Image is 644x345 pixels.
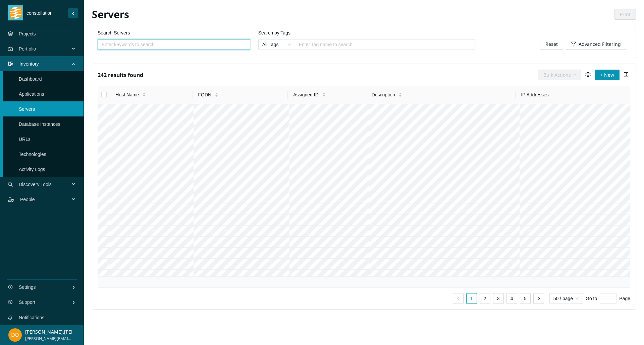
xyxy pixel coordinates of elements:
[493,293,503,304] a: 3
[516,86,625,104] th: IP Addresses
[520,293,530,304] a: 5
[19,76,42,82] a: Dashboard
[507,293,517,304] a: 4
[480,293,490,304] li: 2
[19,54,72,74] span: Inventory
[19,152,46,157] a: Technologies
[19,31,36,36] a: Projects
[566,39,626,50] button: Advanced Filtering
[19,292,72,312] span: Support
[372,91,395,98] span: Description
[624,72,629,77] span: column-height
[537,296,541,300] span: right
[614,9,636,20] button: Print
[366,86,516,104] th: Description
[19,106,35,112] a: Servers
[553,293,579,304] span: 50 / page
[110,86,193,104] th: Host Name
[540,39,563,50] button: Reset
[467,293,477,304] a: 1
[453,293,464,304] button: left
[506,293,517,304] li: 4
[19,39,72,59] span: Portfolio
[579,40,621,48] span: Advanced Filtering
[10,5,22,20] img: tidal_logo.png
[198,91,212,98] span: FQDN
[92,8,364,21] h2: Servers
[293,91,318,98] span: Assigned ID
[193,86,288,104] th: FQDN
[8,328,22,342] img: fc4c020ee9766696075f99ae3046ffd7
[25,336,72,342] span: [PERSON_NAME][EMAIL_ADDRESS][PERSON_NAME][DOMAIN_NAME]
[600,293,616,304] input: Page
[19,167,45,172] a: Activity Logs
[586,293,630,304] div: Go to Page
[98,69,143,80] h5: 242 results found
[19,91,44,97] a: Applications
[19,121,60,127] a: Database Instances
[520,293,531,304] li: 5
[102,41,241,48] input: Search Servers
[549,293,583,304] div: Page Size
[533,293,544,304] button: right
[19,277,72,297] span: Settings
[262,39,291,50] span: All Tags
[23,9,68,17] span: constellation
[545,40,558,48] span: Reset
[258,29,290,36] label: Search by Tags
[453,293,464,304] li: Previous Page
[19,174,72,194] span: Discovery Tools
[115,91,139,98] span: Host Name
[98,29,130,36] label: Search Servers
[19,137,31,142] a: URLs
[595,70,620,80] button: + New
[585,72,591,77] span: setting
[538,70,581,80] button: Bulk Actions
[456,296,460,300] span: left
[493,293,504,304] li: 3
[20,189,72,209] span: People
[480,293,490,304] a: 2
[600,71,614,79] span: + New
[288,86,366,104] th: Assigned ID
[19,315,44,320] a: Notifications
[533,293,544,304] li: Next Page
[25,328,72,336] p: [PERSON_NAME].[PERSON_NAME]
